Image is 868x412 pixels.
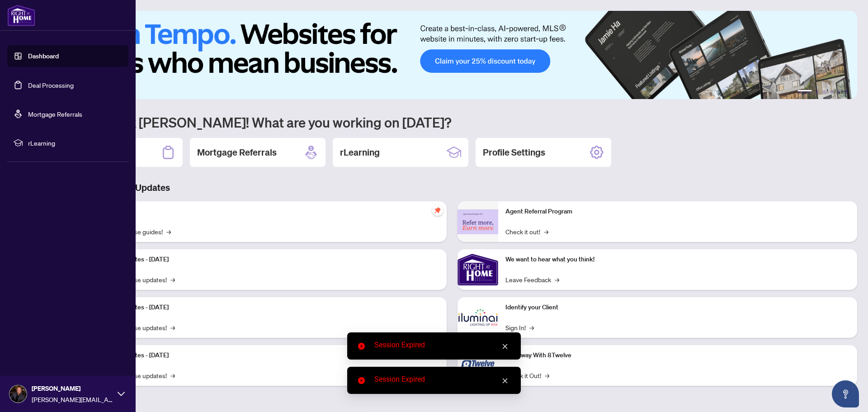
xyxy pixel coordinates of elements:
[170,322,175,332] span: →
[47,11,857,99] img: Slide 0
[28,52,59,60] a: Dashboard
[502,343,508,350] span: close
[500,341,510,351] a: Close
[95,303,439,313] p: Platform Updates - [DATE]
[458,249,498,290] img: We want to hear what you think!
[374,340,510,350] div: Session Expired
[432,205,443,216] span: pushpin
[505,207,850,217] p: Agent Referral Program
[28,138,122,148] span: rLearning
[500,376,510,386] a: Close
[458,209,498,234] img: Agent Referral Program
[505,227,548,237] a: Check it out!→
[555,275,559,284] span: →
[358,343,365,350] span: close-circle
[7,5,35,26] img: logo
[837,90,841,94] button: 5
[844,90,848,94] button: 6
[823,90,826,94] button: 3
[374,374,510,385] div: Session Expired
[197,146,277,159] h2: Mortgage Referrals
[505,303,850,313] p: Identify your Client
[505,370,549,380] a: Check it Out!→
[830,90,834,94] button: 4
[797,90,812,94] button: 1
[28,81,74,89] a: Deal Processing
[358,377,365,384] span: close-circle
[166,227,171,237] span: →
[832,380,859,407] button: Open asap
[170,370,175,380] span: →
[505,350,850,360] p: Sail Away With 8Twelve
[47,114,857,131] h1: Welcome back [PERSON_NAME]! What are you working on [DATE]?
[505,275,559,284] a: Leave Feedback→
[47,181,857,194] h3: Brokerage & Industry Updates
[95,350,439,360] p: Platform Updates - [DATE]
[483,146,545,159] h2: Profile Settings
[95,207,439,217] p: Self-Help
[505,322,534,332] a: Sign In!→
[95,255,439,265] p: Platform Updates - [DATE]
[529,322,534,332] span: →
[9,385,27,403] img: Profile Icon
[502,378,508,384] span: close
[28,110,82,118] a: Mortgage Referrals
[170,275,175,284] span: →
[458,297,498,338] img: Identify your Client
[340,146,380,159] h2: rLearning
[544,227,548,237] span: →
[816,90,819,94] button: 2
[32,394,113,404] span: [PERSON_NAME][EMAIL_ADDRESS][DOMAIN_NAME]
[545,370,549,380] span: →
[32,384,113,393] span: [PERSON_NAME]
[505,255,850,265] p: We want to hear what you think!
